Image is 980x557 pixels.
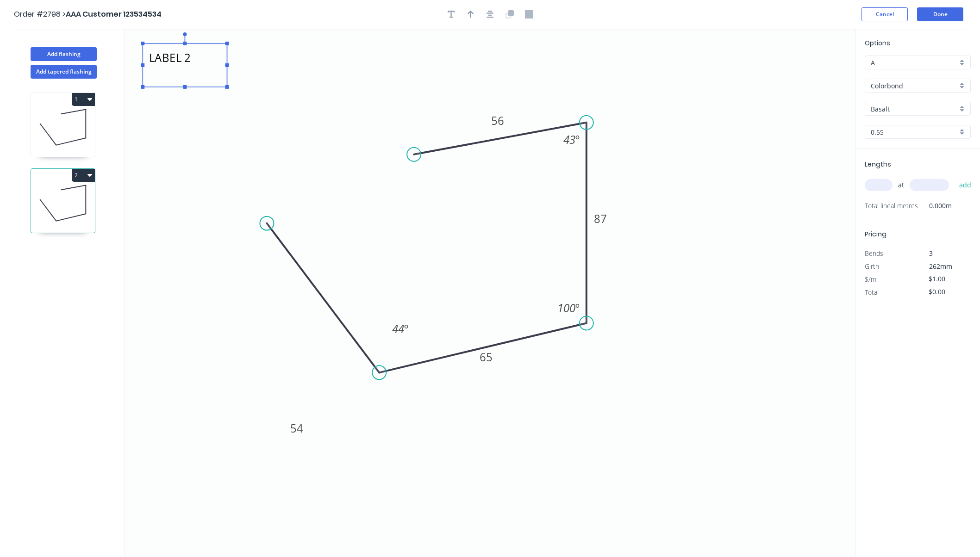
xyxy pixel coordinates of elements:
[865,275,876,284] span: $/m
[72,93,95,106] button: 1
[865,229,886,239] span: Pricing
[929,262,952,271] span: 262mm
[575,132,580,147] tspan: º
[865,160,891,169] span: Lengths
[563,132,575,147] tspan: 43
[865,249,883,258] span: Bends
[861,7,908,21] button: Cancel
[290,421,303,436] tspan: 54
[865,288,879,297] span: Total
[918,199,952,212] span: 0.000m
[31,47,97,61] button: Add flashing
[865,199,918,212] span: Total lineal metres
[575,300,580,316] tspan: º
[871,81,957,91] input: Material
[72,169,95,182] button: 2
[917,7,963,21] button: Done
[66,9,162,19] span: AAA Customer 123534534
[871,58,957,68] input: Price level
[871,104,957,114] input: Colour
[147,48,222,82] textarea: LABEL 2
[955,177,976,193] button: add
[929,249,933,258] span: 3
[865,262,879,271] span: Girth
[480,349,493,365] tspan: 65
[392,321,404,336] tspan: 44
[871,127,957,137] input: Thickness
[491,113,504,128] tspan: 56
[898,179,904,192] span: at
[557,300,575,316] tspan: 100
[31,65,97,79] button: Add tapered flashing
[404,321,408,336] tspan: º
[594,211,607,226] tspan: 87
[14,9,66,19] span: Order #2798 >
[865,38,890,48] span: Options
